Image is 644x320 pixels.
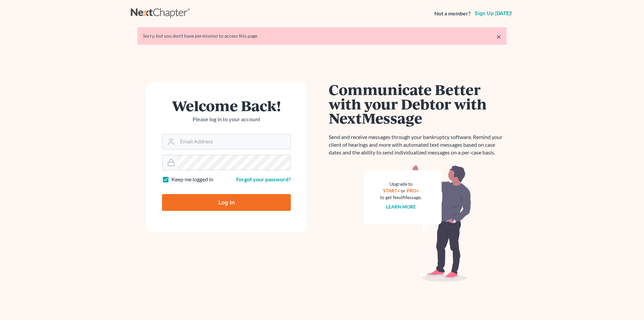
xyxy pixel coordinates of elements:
a: Learn more [386,204,416,210]
a: × [496,33,501,41]
a: Sign up [DATE]! [473,11,513,16]
input: Log In [162,194,291,211]
div: to get NextMessage. [380,194,422,201]
div: Upgrade to [380,181,422,187]
a: START+ [383,188,400,193]
h1: Communicate Better with your Debtor with NextMessage [329,82,506,125]
div: Sorry, but you don't have permission to access this page [143,33,501,39]
span: or [401,188,406,193]
h1: Welcome Back! [162,98,291,113]
strong: Not a member? [434,10,471,17]
p: Send and receive messages through your bankruptcy software. Remind your client of hearings and mo... [329,133,506,156]
a: Forgot your password? [236,176,291,182]
p: Please log in to your account [162,116,291,123]
img: nextmessage_bg-59042aed3d76b12b5cd301f8e5b87938c9018125f34e5fa2b7a6b67550977c72.svg [364,165,471,282]
a: PRO+ [407,188,419,193]
label: Keep me logged in [171,176,213,183]
input: Email Address [177,134,290,149]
